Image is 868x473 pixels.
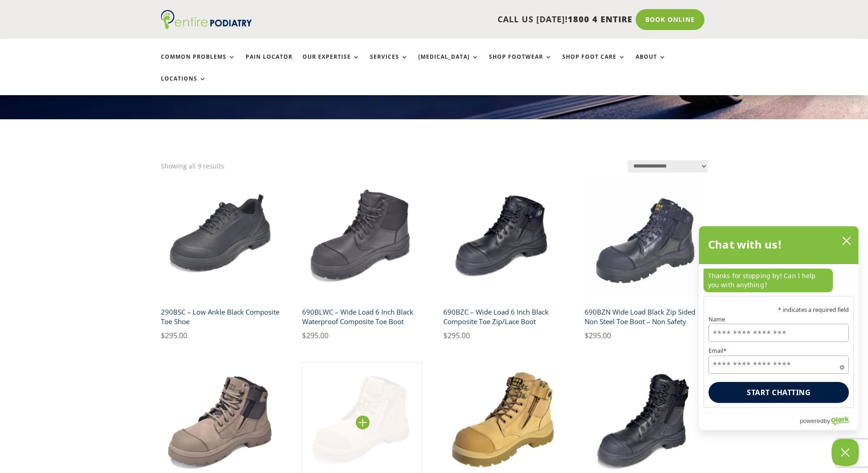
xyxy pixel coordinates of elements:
span: Required field [840,363,844,368]
span: $ [443,331,447,341]
a: Powered by Olark [800,413,858,430]
span: by [824,415,830,427]
a: Entire Podiatry [161,22,252,31]
input: Email [709,356,849,374]
bdi: 295.00 [302,331,329,341]
div: olark chatbox [699,226,859,430]
a: [MEDICAL_DATA] [418,54,479,73]
button: Close Chatbox [832,439,859,466]
a: Shop Footwear [489,54,552,73]
a: 690BLWC wide load safety boot waterproof composite toe black690BLWC – Wide Load 6 Inch Black Wate... [302,179,423,342]
a: Book Online [636,9,704,30]
a: Shop Foot Care [562,54,626,73]
a: Services [370,54,408,73]
button: Start chatting [709,382,849,403]
p: CALL US [DATE]! [287,14,632,25]
button: close chatbox [839,234,854,248]
select: Shop order [628,160,708,173]
span: 1800 4 ENTIRE [568,14,632,25]
img: logo (1) [161,10,252,29]
a: Our Expertise [303,54,360,73]
span: $ [161,331,165,341]
img: 290BSC - LOW ANKLE BLACK COMPOSITE TOE SHOE [161,179,282,300]
h2: 690BLWC – Wide Load 6 Inch Black Waterproof Composite Toe Boot [302,304,423,330]
a: Common Problems [161,54,236,73]
h2: 690BZC – Wide Load 6 Inch Black Composite Toe Zip/Lace Boot [443,304,564,330]
input: Name [709,324,849,342]
img: 690BLWC wide load safety boot waterproof composite toe black [302,179,423,300]
a: Locations [161,76,206,95]
a: wide load non steele toe boot black oil kip690BZN Wide Load Black Zip Sided Non Steel Toe Boot – ... [585,179,705,342]
img: wide load non steele toe boot black oil kip [585,179,705,300]
a: 290BSC - LOW ANKLE BLACK COMPOSITE TOE SHOE290BSC – Low Ankle Black Composite Toe Shoe $295.00 [161,179,282,342]
span: $ [585,331,589,341]
h2: 290BSC – Low Ankle Black Composite Toe Shoe [161,304,282,330]
label: Email* [709,348,849,354]
p: Showing all 9 results [161,160,224,172]
h2: 690BZN Wide Load Black Zip Sided Non Steel Toe Boot – Non Safety [585,304,705,330]
bdi: 295.00 [443,331,470,341]
label: Name [709,316,849,322]
a: 690BZC wide load safety boot composite toe black690BZC – Wide Load 6 Inch Black Composite Toe Zip... [443,179,564,342]
p: * indicates a required field [709,307,849,313]
img: 690BZC wide load safety boot composite toe black [443,179,564,300]
span: powered [800,415,823,427]
h2: Chat with us! [708,235,782,254]
a: About [636,54,666,73]
bdi: 295.00 [161,331,187,341]
span: $ [302,331,306,341]
a: Pain Locator [246,54,293,73]
div: chat [699,264,858,296]
bdi: 295.00 [585,331,611,341]
p: Thanks for stopping by! Can I help you with anything? [704,269,833,292]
